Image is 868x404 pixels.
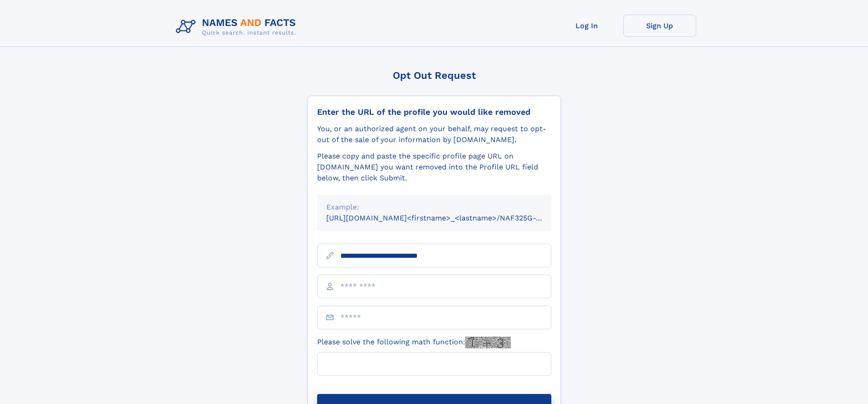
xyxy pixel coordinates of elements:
div: Please copy and paste the specific profile page URL on [DOMAIN_NAME] you want removed into the Pr... [317,151,551,184]
a: Log In [550,15,623,37]
div: Example: [326,202,542,213]
div: You, or an authorized agent on your behalf, may request to opt-out of the sale of your informatio... [317,123,551,145]
div: Enter the URL of the profile you would like removed [317,107,551,117]
small: [URL][DOMAIN_NAME]<firstname>_<lastname>/NAF325G-xxxxxxxx [326,214,569,222]
a: Sign Up [623,15,696,37]
img: Logo Names and Facts [172,15,303,39]
label: Please solve the following math function: [317,337,511,348]
div: Opt Out Request [308,70,561,81]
